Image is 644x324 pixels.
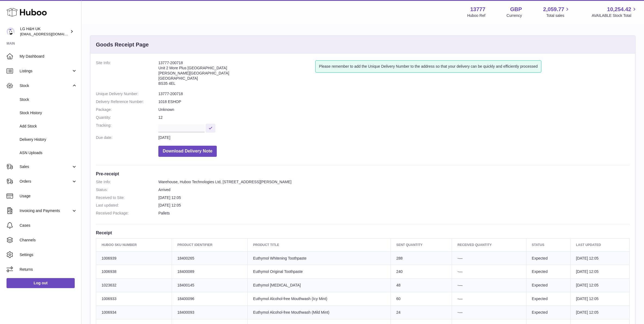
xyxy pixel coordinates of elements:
[526,279,570,292] td: Expected
[7,278,75,288] a: Log out
[452,265,526,279] td: -—
[158,60,315,89] address: 13777-200718 Unit 2 More Plus [GEOGRAPHIC_DATA] [PERSON_NAME][GEOGRAPHIC_DATA] [GEOGRAPHIC_DATA] ...
[96,251,172,265] td: 1006939
[452,251,526,265] td: -—
[96,123,158,132] dt: Tracking:
[247,265,391,279] td: Euthymol Original Toothpaste
[391,265,452,279] td: 240
[20,223,77,228] span: Cases
[20,252,77,257] span: Settings
[20,238,77,243] span: Channels
[158,187,630,192] dd: Arrived
[543,6,571,18] a: 2,059.77 Total sales
[20,54,77,59] span: My Dashboard
[20,267,77,272] span: Returns
[452,292,526,306] td: -—
[96,265,172,279] td: 1006938
[158,115,630,120] dd: 12
[452,306,526,319] td: -—
[96,195,158,200] dt: Received to Site:
[158,91,630,96] dd: 13777-200718
[172,279,247,292] td: 18400145
[96,239,172,251] th: Huboo SKU Number
[526,265,570,279] td: Expected
[20,179,71,184] span: Orders
[592,13,637,18] span: AVAILABLE Stock Total
[570,239,629,251] th: Last updated
[391,239,452,251] th: Sent Quantity
[96,41,149,48] h3: Goods Receipt Page
[467,13,485,18] div: Huboo Ref
[570,265,629,279] td: [DATE] 12:05
[391,251,452,265] td: 288
[20,32,80,36] span: [EMAIL_ADDRESS][DOMAIN_NAME]
[96,230,630,236] h3: Receipt
[158,179,630,185] dd: Warehouse, Huboo Technologies Ltd, [STREET_ADDRESS][PERSON_NAME]
[96,179,158,185] dt: Site Info:
[20,150,77,155] span: ASN Uploads
[247,239,391,251] th: Product title
[526,251,570,265] td: Expected
[247,251,391,265] td: Euthymol Whitening Toothpaste
[570,279,629,292] td: [DATE] 12:05
[172,265,247,279] td: 18400089
[543,6,564,13] span: 2,059.77
[158,195,630,200] dd: [DATE] 12:05
[526,292,570,306] td: Expected
[158,107,630,112] dd: Unknown
[96,203,158,208] dt: Last updated:
[20,164,71,169] span: Sales
[96,279,172,292] td: 1023632
[391,279,452,292] td: 48
[7,27,15,36] img: veechen@lghnh.co.uk
[526,306,570,319] td: Expected
[391,292,452,306] td: 60
[158,99,630,104] dd: 1018 ESHOP
[96,135,158,140] dt: Due date:
[592,6,637,18] a: 10,254.42 AVAILABLE Stock Total
[96,171,630,177] h3: Pre-receipt
[172,292,247,306] td: 18400096
[510,6,522,13] strong: GBP
[96,91,158,96] dt: Unique Delivery Number:
[96,306,172,319] td: 1006934
[20,124,77,129] span: Add Stock
[96,187,158,192] dt: Status:
[470,6,485,13] strong: 13777
[20,208,71,213] span: Invoicing and Payments
[20,83,71,88] span: Stock
[96,211,158,216] dt: Received Package:
[172,239,247,251] th: Product Identifier
[507,13,522,18] div: Currency
[96,60,158,89] dt: Site Info:
[158,146,217,157] button: Download Delivery Note
[158,211,630,216] dd: Pallets
[391,306,452,319] td: 24
[158,135,630,140] dd: [DATE]
[158,203,630,208] dd: [DATE] 12:05
[315,60,541,73] div: Please remember to add the Unique Delivery Number to the address so that your delivery can be qui...
[247,292,391,306] td: Euthymol Alcohol-free Mouthwash (Icy Mint)
[20,194,77,199] span: Usage
[20,26,69,37] div: LG H&H UK
[20,137,77,142] span: Delivery History
[20,97,77,102] span: Stock
[247,306,391,319] td: Euthymol Alcohol-free Mouthwash (Mild Mint)
[607,6,631,13] span: 10,254.42
[20,110,77,116] span: Stock History
[172,251,247,265] td: 18400265
[452,279,526,292] td: -—
[247,279,391,292] td: Euthymol [MEDICAL_DATA]
[96,115,158,120] dt: Quantity:
[570,306,629,319] td: [DATE] 12:05
[96,99,158,104] dt: Delivery Reference Number:
[20,68,71,74] span: Listings
[570,292,629,306] td: [DATE] 12:05
[96,292,172,306] td: 1006933
[546,13,570,18] span: Total sales
[570,251,629,265] td: [DATE] 12:05
[96,107,158,112] dt: Package:
[452,239,526,251] th: Received Quantity
[172,306,247,319] td: 18400093
[526,239,570,251] th: Status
